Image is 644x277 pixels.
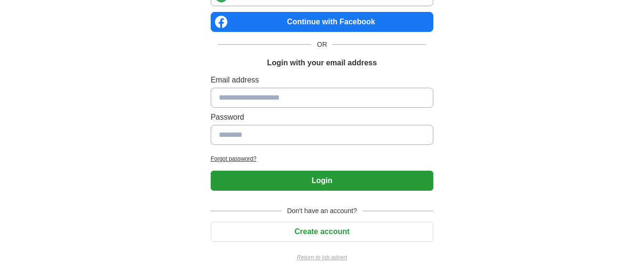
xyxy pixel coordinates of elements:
label: Password [211,112,433,123]
span: OR [311,40,333,50]
span: Don't have an account? [281,206,363,216]
a: Create account [211,227,433,236]
a: Return to job advert [211,253,433,262]
a: Continue with Facebook [211,12,433,32]
button: Create account [211,222,433,242]
a: Forgot password? [211,154,433,163]
button: Login [211,171,433,191]
label: Email address [211,74,433,86]
h1: Login with your email address [267,57,377,69]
